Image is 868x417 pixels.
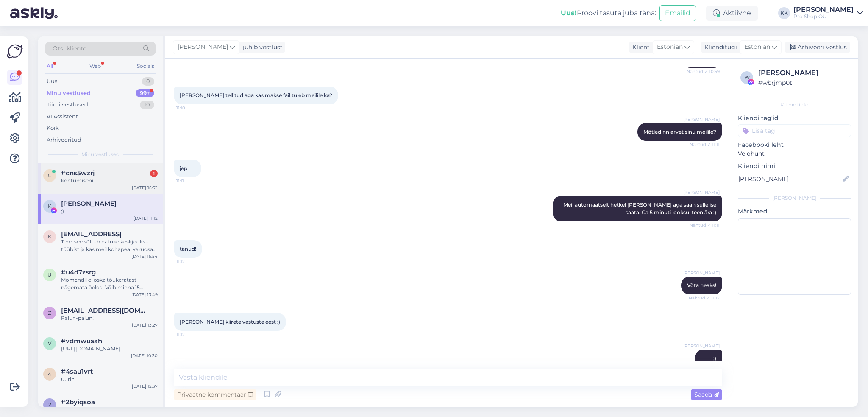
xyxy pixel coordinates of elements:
span: [PERSON_NAME] [683,116,720,123]
span: Estonian [657,42,683,52]
div: Pro Shop OÜ [793,13,854,20]
div: juhib vestlust [239,43,283,52]
div: Privaatne kommentaar [174,389,256,400]
span: ;) [713,355,716,361]
span: 11:12 [176,331,208,338]
span: Nähtud ✓ 11:12 [688,295,720,301]
span: Saada [694,391,719,398]
div: Attachment [61,406,158,414]
span: 11:12 [176,258,208,265]
input: Lisa tag [738,124,851,137]
div: Klienditugi [701,43,737,52]
div: [DATE] 11:12 [134,215,158,221]
span: c [48,172,52,179]
div: Kliendi info [738,101,851,109]
div: Kõik [47,124,59,132]
div: [DATE] 15:52 [132,185,158,191]
div: ;) [61,207,158,215]
span: #cns5wzrj [61,169,95,177]
span: #4sau1vrt [61,368,93,375]
span: #2byiqsoa [61,398,95,406]
input: Lisa nimi [738,174,841,184]
span: 11:10 [176,105,208,111]
span: [PERSON_NAME] tellitud aga kas makse fail tuleb meilile ka? [180,92,332,98]
span: #u4d7zsrg [61,269,96,276]
div: [DATE] 13:27 [132,322,158,328]
div: uurin [61,375,158,383]
span: [PERSON_NAME] [683,343,720,349]
div: # wbrjmp0t [758,78,849,87]
div: [PERSON_NAME] [738,194,851,202]
span: Otsi kliente [53,44,86,53]
b: Uus! [561,9,577,17]
div: Uus [47,77,57,86]
div: All [45,61,55,72]
div: 1 [150,170,158,177]
span: tänud! [180,246,196,252]
div: Tere, see sõltub natuke keskjooksu tüübist ja kas meil kohapeal varuosa on aga üldiselt ca 30minu... [61,238,158,253]
div: [DATE] 12:37 [132,383,158,389]
div: KK [778,7,790,19]
span: zannukene@gmail.com [61,307,149,314]
div: Minu vestlused [47,89,91,98]
button: Emailid [659,5,696,21]
span: [PERSON_NAME] [683,189,720,196]
span: [PERSON_NAME] [178,42,228,52]
p: Kliendi nimi [738,162,851,171]
div: kohtumiseni [61,177,158,185]
div: Web [88,61,103,72]
div: Klient [629,43,650,52]
a: [PERSON_NAME]Pro Shop OÜ [793,6,863,20]
p: Kliendi tag'id [738,114,851,123]
span: [PERSON_NAME] kiirete vastuste eest :) [180,319,280,325]
div: [URL][DOMAIN_NAME] [61,345,158,353]
p: Velohunt [738,149,851,158]
span: K [48,203,52,209]
span: 2 [48,401,51,408]
span: [PERSON_NAME] [683,270,720,276]
div: Momendil ei oska tõukeratast nägemata öelda. Võib minna 15 minutit, suurema probleemi korral võib... [61,276,158,291]
span: Nähtud ✓ 11:11 [688,141,720,148]
span: Minu vestlused [81,151,120,158]
span: z [48,310,51,316]
div: Proovi tasuta juba täna: [561,8,656,18]
span: 4 [48,371,51,377]
p: Märkmed [738,207,851,216]
div: Aktiivne [706,6,758,21]
div: 99+ [136,89,154,98]
span: #vdmwusah [61,337,102,345]
div: Palun-palun! [61,314,158,322]
span: w [744,74,750,81]
p: Facebooki leht [738,140,851,149]
span: k [48,233,52,240]
span: jep [180,165,187,171]
span: Kelly Kalm [61,200,117,207]
span: u [47,271,52,278]
span: Meil automaatselt hetkel [PERSON_NAME] aga saan sulle ise saata. Ca 5 minuti jooksul teen ära :) [563,202,718,215]
div: Arhiveeritud [47,136,81,144]
span: Mõtled nn arvet sinu meilile? [643,129,716,135]
div: [DATE] 10:30 [131,353,158,359]
div: Tiimi vestlused [47,101,88,109]
span: Nähtud ✓ 10:59 [687,68,720,75]
span: Estonian [744,42,770,52]
span: Võta heaks! [687,282,716,288]
div: [DATE] 15:54 [131,253,158,260]
div: Socials [135,61,156,72]
div: [PERSON_NAME] [758,68,849,78]
div: [PERSON_NAME] [793,6,854,13]
img: Askly Logo [7,43,23,59]
div: Arhiveeri vestlus [785,42,850,53]
div: AI Assistent [47,112,78,121]
span: 11:11 [176,178,208,184]
div: 0 [142,77,154,86]
div: [DATE] 13:49 [131,291,158,298]
div: 10 [140,101,154,109]
span: Nähtud ✓ 11:11 [688,222,720,228]
span: v [48,340,51,347]
span: kasparkallion@gmail.vom [61,230,122,238]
